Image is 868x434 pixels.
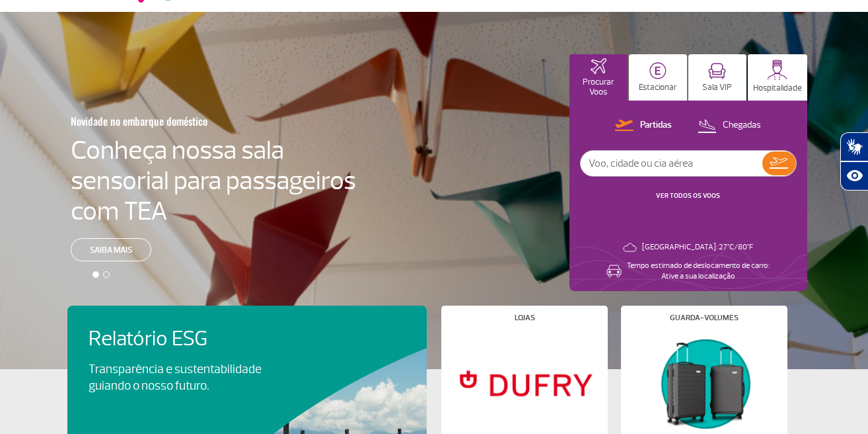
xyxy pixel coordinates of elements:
[652,191,724,201] button: VER TODOS OS VOOS
[627,261,770,282] p: Tempo estimado de deslocamento de carro: Ative a sua localização
[569,54,628,101] button: Procurar Voos
[452,332,597,434] img: Lojas
[708,63,726,79] img: vipRoom.svg
[649,62,667,79] img: carParkingHome.svg
[629,54,687,101] button: Estacionar
[71,107,291,135] h3: Novidade no embarque doméstico
[515,314,535,322] h4: Lojas
[71,135,356,226] h4: Conheça nossa sala sensorial para passageiros com TEA
[89,327,299,351] h4: Relatório ESG
[89,361,276,394] p: Transparência e sustentabilidade guiando o nosso futuro.
[591,58,606,74] img: airplaneHomeActive.svg
[632,332,776,434] img: Guarda-volumes
[694,117,765,134] button: Chegadas
[640,119,672,132] p: Partidas
[639,83,677,93] p: Estacionar
[89,327,406,394] a: Relatório ESGTransparência e sustentabilidade guiando o nosso futuro.
[767,60,787,80] img: hospitality.svg
[702,83,732,93] p: Sala VIP
[840,132,868,161] button: Abrir tradutor de língua de sinais.
[753,83,802,93] p: Hospitalidade
[840,132,868,191] div: Plugin de acessibilidade da Hand Talk.
[611,117,676,134] button: Partidas
[688,54,746,101] button: Sala VIP
[748,54,807,101] button: Hospitalidade
[723,119,761,132] p: Chegadas
[71,238,151,261] a: Saiba mais
[581,151,762,176] input: Voo, cidade ou cia aérea
[656,191,720,200] a: VER TODOS OS VOOS
[642,242,753,253] p: [GEOGRAPHIC_DATA]: 27°C/80°F
[576,77,621,97] p: Procurar Voos
[670,314,739,322] h4: Guarda-volumes
[840,161,868,191] button: Abrir recursos assistivos.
